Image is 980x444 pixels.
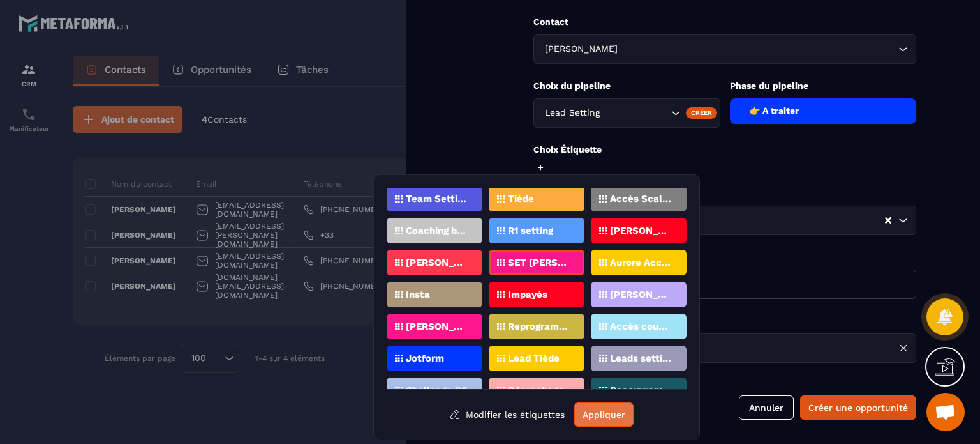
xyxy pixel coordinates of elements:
[620,42,895,56] input: Search for option
[508,194,534,203] p: Tiède
[406,386,467,395] p: Challenge S6
[406,354,444,363] p: Jotform
[533,16,916,28] p: Contact
[610,194,672,203] p: Accès Scaler Podia
[508,386,564,395] p: Décrochage
[739,395,794,420] button: Annuler
[610,258,672,267] p: Aurore Acc. 1:1 6m 3app.
[610,322,672,331] p: Accès coupés ✖️
[610,290,672,299] p: [PERSON_NAME]. 1:1 6m 3 app
[406,290,430,299] p: Insta
[730,80,917,92] p: Phase du pipeline
[406,194,468,203] p: Team Setting
[533,80,720,92] p: Choix du pipeline
[533,98,720,128] div: Search for option
[533,206,916,235] div: Search for option
[508,290,547,299] p: Impayés
[926,393,965,431] div: Ouvrir le chat
[406,258,468,267] p: [PERSON_NAME]. 1:1 6m 3app
[508,258,570,267] p: SET [PERSON_NAME]
[406,226,468,235] p: Coaching book
[885,216,891,226] button: Clear Selected
[800,395,916,420] button: Créer une opportunité
[440,403,574,426] button: Modifier les étiquettes
[533,34,916,64] div: Search for option
[542,106,602,120] span: Lead Setting
[542,42,620,56] span: [PERSON_NAME]
[508,226,553,235] p: R1 setting
[533,251,916,263] p: Montant
[610,354,672,363] p: Leads setting
[610,386,672,395] p: Recouvrement
[533,315,916,327] p: Date de fermeture
[406,322,468,331] p: [PERSON_NAME]. 1:1 6m 3app.
[508,322,570,331] p: Reprogrammé
[533,144,916,156] p: Choix Étiquette
[508,354,560,363] p: Lead Tiède
[623,213,884,227] input: Search for option
[602,106,668,120] input: Search for option
[574,402,634,427] button: Appliquer
[610,226,672,235] p: [PERSON_NAME]
[686,107,717,119] div: Créer
[533,187,916,199] p: Produit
